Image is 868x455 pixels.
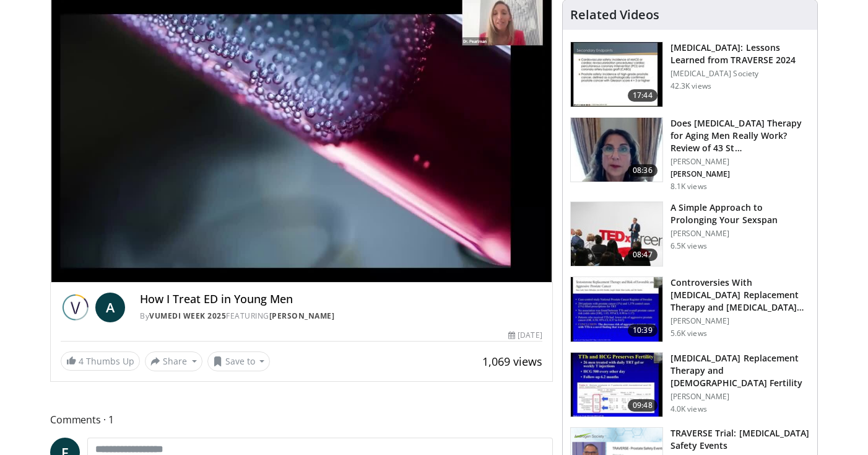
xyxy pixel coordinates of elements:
[628,399,658,412] span: 09:48
[269,311,335,321] a: [PERSON_NAME]
[570,117,810,192] a: 08:36 Does [MEDICAL_DATA] Therapy for Aging Men Really Work? Review of 43 St… [PERSON_NAME] [PERS...
[628,249,658,261] span: 08:47
[671,329,707,338] p: 5.6K views
[671,157,810,167] p: [PERSON_NAME]
[571,118,662,182] img: 4d4bce34-7cbb-4531-8d0c-5308a71d9d6c.150x105_q85_crop-smart_upscale.jpg
[50,412,553,428] span: Comments 1
[628,89,658,102] span: 17:44
[570,42,810,107] a: 17:44 [MEDICAL_DATA]: Lessons Learned from TRAVERSE 2024 [MEDICAL_DATA] Society 42.3K views
[671,316,810,326] p: [PERSON_NAME]
[207,351,271,371] button: Save to
[671,241,707,251] p: 6.5K views
[671,352,810,389] h3: [MEDICAL_DATA] Replacement Therapy and [DEMOGRAPHIC_DATA] Fertility
[671,69,810,79] p: [MEDICAL_DATA] Society
[671,276,810,314] h3: Controversies With [MEDICAL_DATA] Replacement Therapy and [MEDICAL_DATA] Can…
[140,311,542,322] div: By FEATURING
[570,7,659,22] h4: Related Videos
[628,324,658,337] span: 10:39
[570,352,810,418] a: 09:48 [MEDICAL_DATA] Replacement Therapy and [DEMOGRAPHIC_DATA] Fertility [PERSON_NAME] 4.0K views
[671,427,810,452] h3: TRAVERSE Trial: [MEDICAL_DATA] Safety Events
[140,293,542,306] h4: How I Treat ED in Young Men
[671,392,810,402] p: [PERSON_NAME]
[571,202,662,267] img: c4bd4661-e278-4c34-863c-57c104f39734.150x105_q85_crop-smart_upscale.jpg
[671,42,810,66] h3: [MEDICAL_DATA]: Lessons Learned from TRAVERSE 2024
[61,293,90,322] img: Vumedi Week 2025
[671,182,707,192] p: 8.1K views
[145,351,202,371] button: Share
[671,229,810,239] p: [PERSON_NAME]
[149,311,226,321] a: Vumedi Week 2025
[671,117,810,154] h3: Does [MEDICAL_DATA] Therapy for Aging Men Really Work? Review of 43 St…
[571,277,662,342] img: 418933e4-fe1c-4c2e-be56-3ce3ec8efa3b.150x105_q85_crop-smart_upscale.jpg
[671,169,810,179] p: [PERSON_NAME]
[95,293,125,322] a: A
[570,276,810,342] a: 10:39 Controversies With [MEDICAL_DATA] Replacement Therapy and [MEDICAL_DATA] Can… [PERSON_NAME]...
[482,354,542,369] span: 1,069 views
[571,353,662,417] img: 58e29ddd-d015-4cd9-bf96-f28e303b730c.150x105_q85_crop-smart_upscale.jpg
[61,351,140,371] a: 4 Thumbs Up
[628,164,658,177] span: 08:36
[571,42,662,107] img: 1317c62a-2f0d-4360-bee0-b1bff80fed3c.150x105_q85_crop-smart_upscale.jpg
[671,201,810,226] h3: A Simple Approach to Prolonging Your Sexspan
[671,81,711,91] p: 42.3K views
[570,201,810,267] a: 08:47 A Simple Approach to Prolonging Your Sexspan [PERSON_NAME] 6.5K views
[671,404,707,414] p: 4.0K views
[508,330,542,341] div: [DATE]
[79,355,84,367] span: 4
